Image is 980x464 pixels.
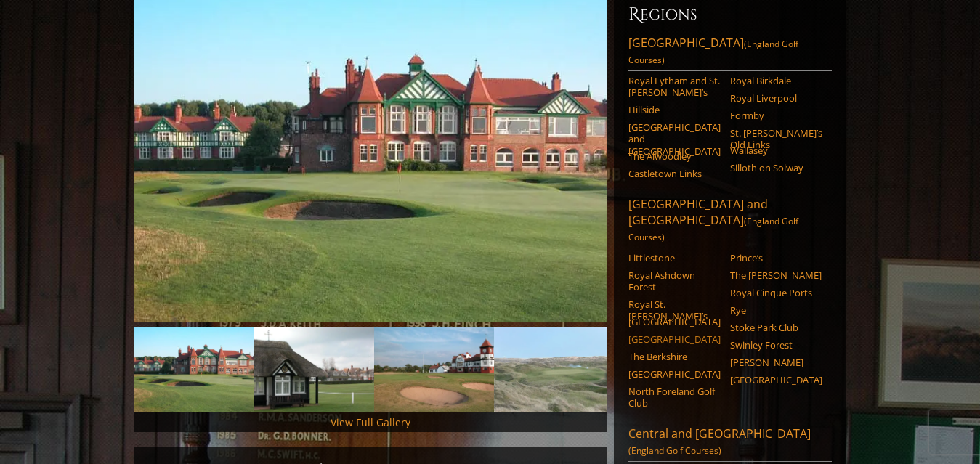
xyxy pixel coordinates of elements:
[628,316,721,327] a: [GEOGRAPHIC_DATA]
[730,339,822,351] a: Swinley Forest
[628,121,721,157] a: [GEOGRAPHIC_DATA] and [GEOGRAPHIC_DATA]
[628,104,721,115] a: Hillside
[628,75,721,99] a: Royal Lytham and St. [PERSON_NAME]’s
[628,150,721,162] a: The Alwoodley
[730,252,822,264] a: Prince’s
[730,374,822,386] a: [GEOGRAPHIC_DATA]
[730,287,822,298] a: Royal Cinque Ports
[628,196,832,248] a: [GEOGRAPHIC_DATA] and [GEOGRAPHIC_DATA](England Golf Courses)
[730,110,822,121] a: Formby
[628,168,721,179] a: Castletown Links
[730,145,822,156] a: Wallasey
[730,304,822,316] a: Rye
[628,386,721,410] a: North Foreland Golf Club
[628,38,798,66] span: (England Golf Courses)
[628,269,721,293] a: Royal Ashdown Forest
[730,162,822,174] a: Silloth on Solway
[730,269,822,281] a: The [PERSON_NAME]
[628,252,721,264] a: Littlestone
[628,368,721,380] a: [GEOGRAPHIC_DATA]
[730,127,822,151] a: St. [PERSON_NAME]’s Old Links
[730,75,822,86] a: Royal Birkdale
[730,92,822,104] a: Royal Liverpool
[628,426,832,462] a: Central and [GEOGRAPHIC_DATA](England Golf Courses)
[628,351,721,362] a: The Berkshire
[730,322,822,333] a: Stoke Park Club
[628,333,721,345] a: [GEOGRAPHIC_DATA]
[628,35,832,71] a: [GEOGRAPHIC_DATA](England Golf Courses)
[628,215,798,243] span: (England Golf Courses)
[628,444,721,457] span: (England Golf Courses)
[628,3,832,26] h6: Regions
[730,357,822,368] a: [PERSON_NAME]
[331,415,410,429] a: View Full Gallery
[628,298,721,322] a: Royal St. [PERSON_NAME]’s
